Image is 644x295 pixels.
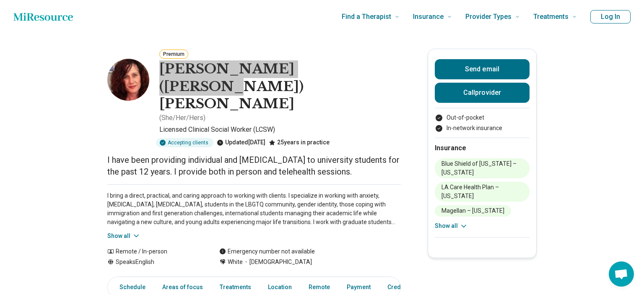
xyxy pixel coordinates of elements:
[219,247,315,256] div: Emergency number not available
[107,191,401,227] p: I bring a direct, practical, and caring approach to working with clients. I specialize in working...
[107,247,203,256] div: Remote / In-person
[435,83,530,103] button: Callprovider
[435,158,530,178] li: Blue Shield of [US_STATE] – [US_STATE]
[159,125,401,135] p: Licensed Clinical Social Worker (LCSW)
[413,11,444,23] span: Insurance
[269,138,330,147] div: 25 years in practice
[435,113,530,122] li: Out-of-pocket
[159,113,205,123] p: ( She/Her/Hers )
[107,59,149,101] img: Kimberly Prohaska, Licensed Clinical Social Worker (LCSW)
[107,258,203,266] div: Speaks English
[107,154,401,178] p: I have been providing individual and [MEDICAL_DATA] to university students for the past 12 years....
[435,182,530,202] li: LA Care Health Plan – [US_STATE]
[243,258,312,266] span: [DEMOGRAPHIC_DATA]
[435,205,511,217] li: Magellan – [US_STATE]
[107,232,140,240] button: Show all
[465,11,512,23] span: Provider Types
[609,261,634,287] div: Open chat
[533,11,569,23] span: Treatments
[217,138,265,147] div: Updated [DATE]
[435,222,468,230] button: Show all
[435,143,530,153] h2: Insurance
[159,50,188,59] button: Premium
[435,124,530,133] li: In-network insurance
[228,258,243,266] span: White
[156,138,213,147] div: Accepting clients
[159,60,401,113] h1: [PERSON_NAME] ([PERSON_NAME]) [PERSON_NAME]
[435,59,530,79] button: Send email
[13,8,73,25] a: Home page
[342,11,391,23] span: Find a Therapist
[590,10,631,23] button: Log In
[435,113,530,133] ul: Payment options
